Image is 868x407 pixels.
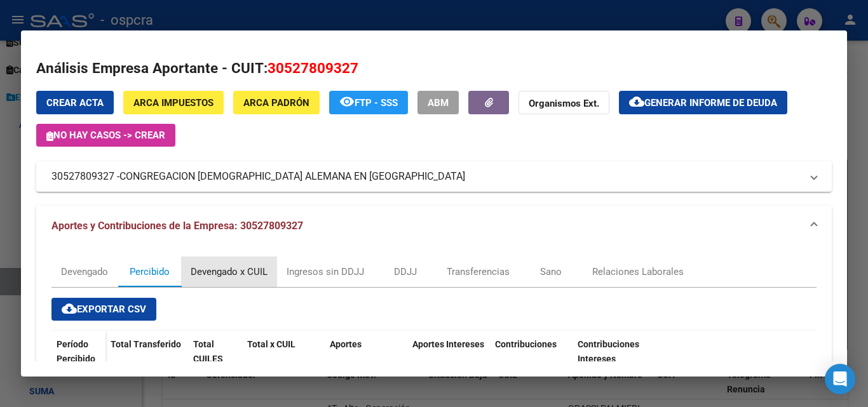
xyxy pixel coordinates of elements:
[51,298,156,321] button: Exportar CSV
[51,169,801,184] mat-panel-title: 30527809327 -
[193,339,223,364] span: Total CUILES
[355,97,398,109] span: FTP - SSS
[243,97,309,109] span: ARCA Padrón
[490,331,573,384] datatable-header-cell: Contribuciones
[339,94,355,109] mat-icon: remove_red_eye
[36,161,832,192] mat-expansion-panel-header: 30527809327 -CONGREGACION [DEMOGRAPHIC_DATA] ALEMANA EN [GEOGRAPHIC_DATA]
[61,265,108,279] div: Devengado
[119,169,465,184] span: CONGREGACION [DEMOGRAPHIC_DATA] ALEMANA EN [GEOGRAPHIC_DATA]
[46,130,165,141] span: No hay casos -> Crear
[247,339,295,349] span: Total x CUIL
[233,91,320,114] button: ARCA Padrón
[123,91,224,114] button: ARCA Impuestos
[36,58,832,79] h2: Análisis Empresa Aportante - CUIT:
[412,339,484,349] span: Aportes Intereses
[191,265,268,279] div: Devengado x CUIL
[619,91,787,114] button: Generar informe de deuda
[325,331,407,384] datatable-header-cell: Aportes
[188,331,242,384] datatable-header-cell: Total CUILES
[36,124,175,147] button: No hay casos -> Crear
[330,339,362,349] span: Aportes
[417,91,459,114] button: ABM
[529,98,599,109] strong: Organismos Ext.
[329,91,408,114] button: FTP - SSS
[592,265,684,279] div: Relaciones Laborales
[495,339,557,349] span: Contribuciones
[644,97,777,109] span: Generar informe de deuda
[629,94,644,109] mat-icon: cloud_download
[57,339,95,364] span: Período Percibido
[540,265,562,279] div: Sano
[130,265,170,279] div: Percibido
[51,220,303,232] span: Aportes y Contribuciones de la Empresa: 30527809327
[36,91,114,114] button: Crear Acta
[62,301,77,316] mat-icon: cloud_download
[287,265,364,279] div: Ingresos sin DDJJ
[111,339,181,349] span: Total Transferido
[242,331,325,384] datatable-header-cell: Total x CUIL
[447,265,510,279] div: Transferencias
[825,364,855,394] div: Open Intercom Messenger
[578,339,639,364] span: Contribuciones Intereses
[394,265,417,279] div: DDJJ
[51,331,105,384] datatable-header-cell: Período Percibido
[428,97,449,109] span: ABM
[407,331,490,384] datatable-header-cell: Aportes Intereses
[46,97,104,109] span: Crear Acta
[36,206,832,246] mat-expansion-panel-header: Aportes y Contribuciones de la Empresa: 30527809327
[573,331,655,384] datatable-header-cell: Contribuciones Intereses
[62,304,146,315] span: Exportar CSV
[519,91,609,114] button: Organismos Ext.
[133,97,214,109] span: ARCA Impuestos
[105,331,188,384] datatable-header-cell: Total Transferido
[268,60,358,76] span: 30527809327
